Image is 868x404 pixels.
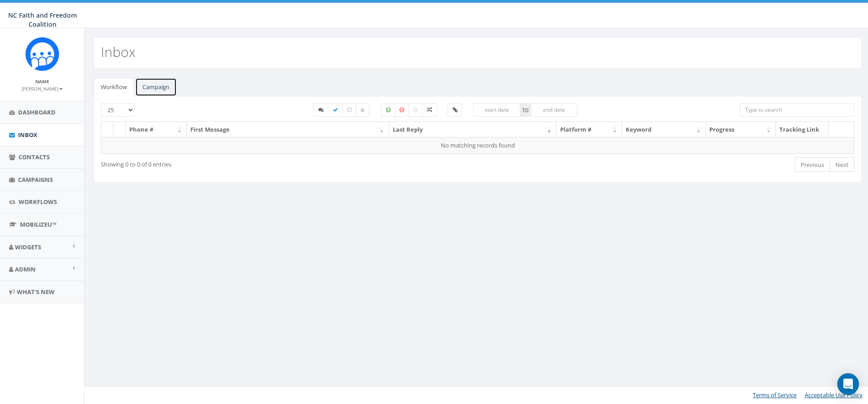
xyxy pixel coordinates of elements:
span: Contacts [19,153,50,161]
span: Workflows [19,198,57,206]
span: Dashboard [18,108,56,116]
div: Showing 0 to 0 of 0 entries [101,157,407,169]
span: NC Faith and Freedom Coalition [8,11,77,29]
span: to [520,103,531,117]
label: Positive [381,103,396,117]
span: Campaigns [18,176,53,184]
label: Clicked [448,103,462,117]
h2: Inbox [101,44,136,59]
input: end date [531,103,578,117]
span: MobilizeU™ [20,220,57,228]
a: Campaign [135,78,177,96]
label: Neutral [408,103,423,117]
th: Progress: activate to sort column ascending [706,122,776,138]
small: Name [35,78,49,85]
label: Negative [395,103,409,117]
a: [PERSON_NAME] [22,84,63,92]
span: Admin [15,265,36,273]
img: Rally_Corp_Icon.png [25,37,59,71]
span: Inbox [18,131,38,139]
label: Closed [356,103,369,117]
td: No matching records found [101,137,854,153]
label: Started [313,103,329,117]
a: Acceptable Use Policy [805,391,863,399]
input: start date [473,103,520,117]
a: Workflow [94,78,134,96]
label: Completed [328,103,343,117]
label: Mixed [422,103,437,117]
th: Keyword: activate to sort column ascending [622,122,706,138]
input: Type to search [740,103,854,117]
span: What's New [17,288,55,296]
div: Open Intercom Messenger [837,373,859,395]
th: Phone #: activate to sort column ascending [126,122,187,138]
th: Platform #: activate to sort column ascending [557,122,622,138]
label: Expired [342,103,357,117]
a: Next [830,157,854,172]
th: Last Reply: activate to sort column ascending [389,122,557,138]
a: Previous [795,157,830,172]
a: Terms of Service [753,391,797,399]
small: [PERSON_NAME] [22,86,63,92]
span: Widgets [15,243,41,251]
th: First Message: activate to sort column ascending [187,122,389,138]
th: Tracking Link [776,122,829,138]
